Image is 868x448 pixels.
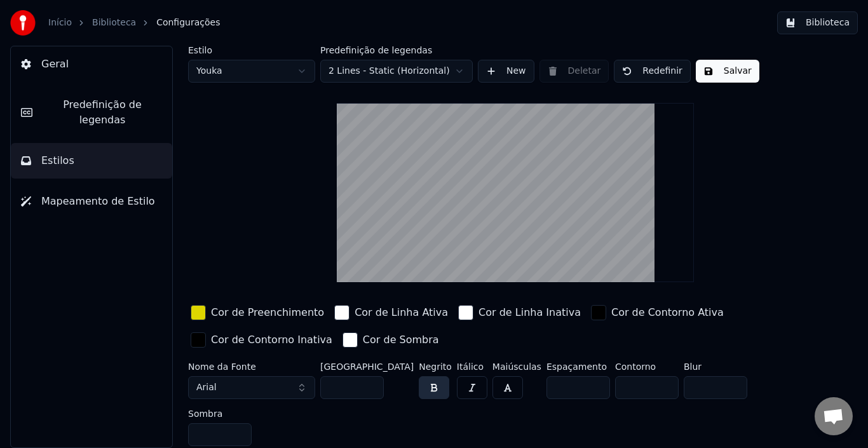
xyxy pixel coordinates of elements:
[188,362,315,371] label: Nome da Fonte
[41,194,155,209] span: Mapeamento de Estilo
[11,184,172,219] button: Mapeamento de Estilo
[188,330,335,350] button: Cor de Contorno Inativa
[615,362,679,371] label: Contorno
[43,97,162,128] span: Predefinição de legendas
[10,10,36,36] img: youka
[419,362,452,371] label: Negrito
[156,17,220,29] span: Configurações
[684,362,747,371] label: Blur
[188,302,327,323] button: Cor de Preenchimento
[196,381,217,394] span: Arial
[363,332,439,348] div: Cor de Sombra
[48,17,72,29] a: Início
[777,11,858,34] button: Biblioteca
[478,60,534,83] button: New
[614,60,691,83] button: Redefinir
[478,305,581,320] div: Cor de Linha Inativa
[41,57,69,72] span: Geral
[815,397,853,435] div: Bate-papo aberto
[355,305,448,320] div: Cor de Linha Ativa
[340,330,442,350] button: Cor de Sombra
[11,87,172,138] button: Predefinição de legendas
[320,46,473,55] label: Predefinição de legendas
[456,302,583,323] button: Cor de Linha Inativa
[11,143,172,179] button: Estilos
[41,153,74,168] span: Estilos
[611,305,724,320] div: Cor de Contorno Ativa
[492,362,541,371] label: Maiúsculas
[211,332,332,348] div: Cor de Contorno Inativa
[588,302,726,323] button: Cor de Contorno Ativa
[92,17,136,29] a: Biblioteca
[457,362,487,371] label: Itálico
[546,362,610,371] label: Espaçamento
[211,305,324,320] div: Cor de Preenchimento
[320,362,414,371] label: [GEOGRAPHIC_DATA]
[48,17,220,29] nav: breadcrumb
[188,46,315,55] label: Estilo
[696,60,759,83] button: Salvar
[11,46,172,82] button: Geral
[188,409,252,418] label: Sombra
[332,302,451,323] button: Cor de Linha Ativa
